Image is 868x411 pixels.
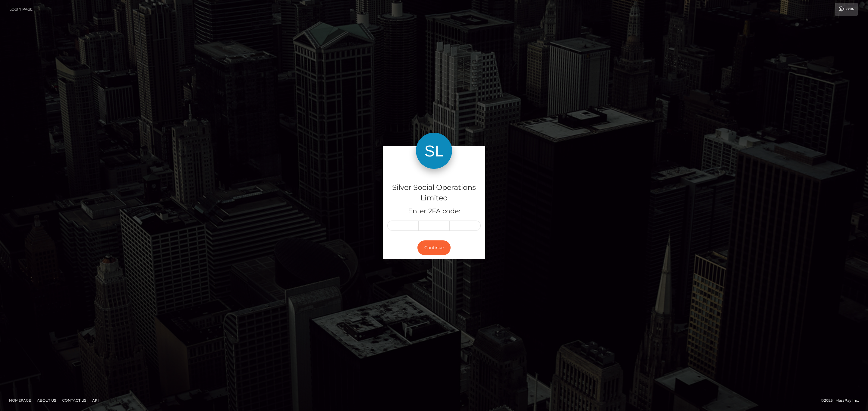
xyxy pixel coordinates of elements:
a: About Us [35,396,58,405]
img: Silver Social Operations Limited [416,133,452,169]
h4: Silver Social Operations Limited [387,182,481,203]
div: © 2025 , MassPay Inc. [821,397,863,404]
a: Homepage [7,396,33,405]
a: Login Page [9,3,33,16]
button: Continue [417,240,451,255]
h5: Enter 2FA code: [387,207,481,216]
a: Login [835,3,858,16]
a: Contact Us [60,396,89,405]
a: API [90,396,101,405]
